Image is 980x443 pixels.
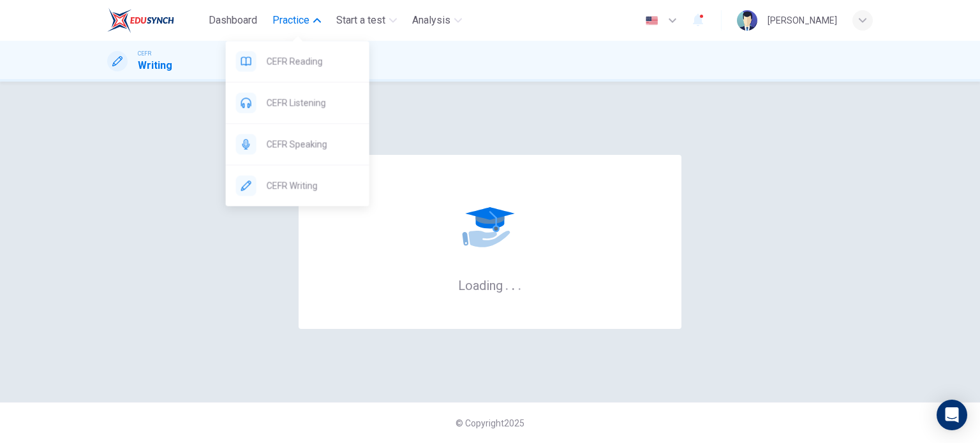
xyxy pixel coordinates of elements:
[331,9,402,32] button: Start a test
[511,273,516,294] h6: .
[267,9,326,32] button: Practice
[456,418,524,428] span: © Copyright 2025
[226,41,369,82] div: CEFR Reading
[336,13,385,28] span: Start a test
[267,95,359,110] span: CEFR Listening
[107,8,204,33] a: EduSynch logo
[737,10,757,31] img: Profile picture
[226,165,369,206] div: CEFR Writing
[937,400,967,430] div: Open Intercom Messenger
[458,277,522,293] h6: Loading
[272,13,309,28] span: Practice
[226,82,369,123] div: CEFR Listening
[209,13,257,28] span: Dashboard
[267,136,359,152] span: CEFR Speaking
[267,54,359,69] span: CEFR Reading
[138,49,151,58] span: CEFR
[226,124,369,164] div: CEFR Speaking
[267,178,359,193] span: CEFR Writing
[412,13,450,28] span: Analysis
[768,13,837,28] div: [PERSON_NAME]
[407,9,467,32] button: Analysis
[204,9,262,32] button: Dashboard
[138,58,172,73] h1: Writing
[107,8,174,33] img: EduSynch logo
[517,273,522,294] h6: .
[644,16,660,25] img: en
[505,273,509,294] h6: .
